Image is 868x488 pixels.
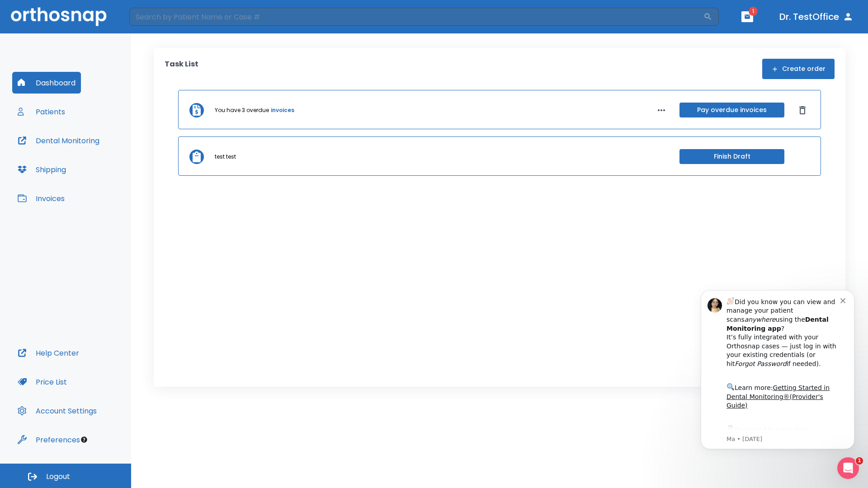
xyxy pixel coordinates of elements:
[795,103,810,117] button: Dismiss
[12,188,70,209] button: Invoices
[679,149,784,164] button: Finish Draft
[12,400,102,422] button: Account Settings
[687,279,868,483] iframe: Intercom notifications message
[856,457,863,465] span: 1
[12,429,85,450] button: Preferences
[129,8,703,26] input: Search by Patient Name or Case #
[837,457,859,479] iframe: Intercom live chat
[12,159,71,180] button: Shipping
[80,436,88,444] div: Tooltip anchor
[749,7,758,16] span: 1
[12,101,71,122] button: Patients
[46,472,70,482] span: Logout
[776,9,857,25] button: Dr. TestOffice
[12,342,85,364] button: Help Center
[165,59,198,79] p: Task List
[12,371,72,393] button: Price List
[11,7,107,26] img: Orthosnap
[762,59,835,79] button: Create order
[12,72,81,94] button: Dashboard
[679,103,784,117] button: Pay overdue invoices
[271,106,294,114] a: invoices
[12,130,105,151] button: Dental Monitoring
[215,106,269,114] p: You have 3 overdue
[215,153,236,161] p: test test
